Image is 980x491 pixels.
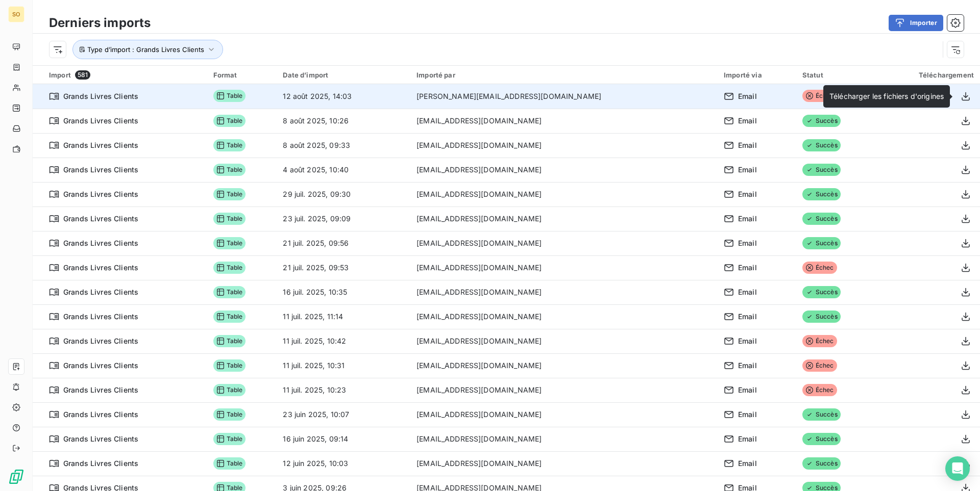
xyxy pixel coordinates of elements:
span: Table [213,408,246,421]
span: Table [213,115,246,127]
span: Email [738,238,757,248]
span: Table [213,262,246,274]
span: Grands Livres Clients [63,287,138,297]
span: Email [738,336,757,346]
span: Table [213,188,246,200]
td: 16 juil. 2025, 10:35 [277,280,410,304]
td: 21 juil. 2025, 09:56 [277,231,410,255]
td: 21 juil. 2025, 09:53 [277,255,410,280]
span: Succès [802,237,841,249]
td: 11 juil. 2025, 10:31 [277,353,410,378]
span: Grands Livres Clients [63,458,138,469]
span: Email [738,312,757,322]
span: Email [738,165,757,175]
td: [EMAIL_ADDRESS][DOMAIN_NAME] [410,206,718,231]
span: Grands Livres Clients [63,409,138,420]
td: 4 août 2025, 10:40 [277,158,410,182]
span: Email [738,360,757,371]
span: Table [213,359,246,372]
td: [EMAIL_ADDRESS][DOMAIN_NAME] [410,378,718,402]
td: 11 juil. 2025, 11:14 [277,304,410,329]
span: Table [213,457,246,470]
span: Table [213,335,246,347]
td: [PERSON_NAME][EMAIL_ADDRESS][DOMAIN_NAME] [410,84,718,109]
span: Succès [802,213,841,225]
td: [EMAIL_ADDRESS][DOMAIN_NAME] [410,451,718,476]
div: Open Intercom Messenger [945,456,970,481]
span: Email [738,385,757,395]
div: Importé via [724,71,790,79]
span: Email [738,263,757,273]
div: Format [213,71,271,79]
td: [EMAIL_ADDRESS][DOMAIN_NAME] [410,402,718,427]
span: Succès [802,188,841,200]
span: Grands Livres Clients [63,238,138,248]
span: Email [738,140,757,150]
span: Grands Livres Clients [63,385,138,395]
button: Type d’import : Grands Livres Clients [72,40,223,59]
span: Table [213,237,246,249]
span: Email [738,434,757,444]
td: 16 juin 2025, 09:14 [277,427,410,451]
div: Statut [802,71,869,79]
span: Table [213,90,246,102]
span: Succès [802,433,841,445]
div: Téléchargement [881,71,974,79]
span: Succès [802,457,841,470]
span: Succès [802,408,841,421]
td: 11 juil. 2025, 10:42 [277,329,410,353]
span: Email [738,91,757,101]
span: Grands Livres Clients [63,263,138,273]
span: Grands Livres Clients [63,165,138,175]
span: Table [213,433,246,445]
td: [EMAIL_ADDRESS][DOMAIN_NAME] [410,427,718,451]
span: Échec [802,90,837,102]
span: Grands Livres Clients [63,336,138,346]
div: SO [8,6,24,22]
td: [EMAIL_ADDRESS][DOMAIN_NAME] [410,329,718,353]
span: Grands Livres Clients [63,360,138,371]
span: Table [213,164,246,176]
span: Échec [802,384,837,396]
td: 23 juil. 2025, 09:09 [277,206,410,231]
span: Succès [802,286,841,298]
button: Importer [889,15,943,31]
span: Email [738,409,757,420]
span: Succès [802,139,841,151]
span: Type d’import : Grands Livres Clients [87,45,204,54]
span: Succès [802,164,841,176]
span: Table [213,286,246,298]
td: 23 juin 2025, 10:07 [277,402,410,427]
span: Télécharger les fichiers d'origines [829,92,944,100]
span: Grands Livres Clients [63,91,138,101]
span: Email [738,116,757,126]
td: [EMAIL_ADDRESS][DOMAIN_NAME] [410,133,718,158]
td: 29 juil. 2025, 09:30 [277,182,410,206]
span: Email [738,189,757,199]
div: Import [49,70,201,80]
td: [EMAIL_ADDRESS][DOMAIN_NAME] [410,182,718,206]
td: [EMAIL_ADDRESS][DOMAIN_NAME] [410,109,718,133]
h3: Derniers imports [49,14,151,32]
td: 8 août 2025, 09:33 [277,133,410,158]
span: 581 [75,70,90,80]
span: Succès [802,311,841,323]
td: 12 août 2025, 14:03 [277,84,410,109]
span: Grands Livres Clients [63,140,138,150]
span: Table [213,213,246,225]
td: [EMAIL_ADDRESS][DOMAIN_NAME] [410,158,718,182]
td: 11 juil. 2025, 10:23 [277,378,410,402]
td: [EMAIL_ADDRESS][DOMAIN_NAME] [410,353,718,378]
td: [EMAIL_ADDRESS][DOMAIN_NAME] [410,280,718,304]
span: Grands Livres Clients [63,434,138,444]
td: [EMAIL_ADDRESS][DOMAIN_NAME] [410,231,718,255]
span: Grands Livres Clients [63,214,138,224]
span: Table [213,384,246,396]
span: Table [213,139,246,151]
td: [EMAIL_ADDRESS][DOMAIN_NAME] [410,304,718,329]
span: Succès [802,115,841,127]
span: Table [213,311,246,323]
span: Email [738,287,757,297]
span: Échec [802,335,837,347]
span: Email [738,214,757,224]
